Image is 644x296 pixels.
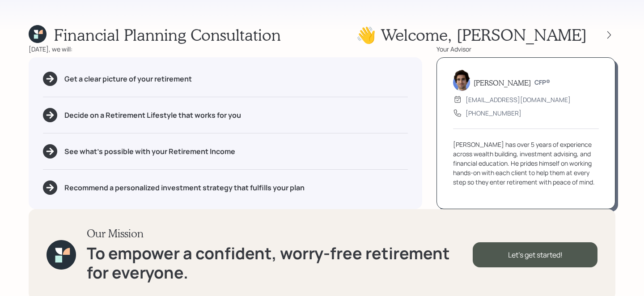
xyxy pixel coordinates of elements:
img: harrison-schaefer-headshot-2.png [453,69,470,91]
div: Your Advisor [436,44,615,54]
div: Let's get started! [473,242,597,267]
h3: Our Mission [87,227,473,240]
h5: Decide on a Retirement Lifestyle that works for you [64,111,241,120]
div: [EMAIL_ADDRESS][DOMAIN_NAME] [466,95,571,104]
h1: Financial Planning Consultation [54,25,281,44]
div: [PHONE_NUMBER] [466,108,521,118]
h1: 👋 Welcome , [PERSON_NAME] [356,25,587,44]
div: [DATE], we will: [29,44,422,54]
h1: To empower a confident, worry-free retirement for everyone. [87,244,473,282]
h6: CFP® [534,79,550,86]
h5: Get a clear picture of your retirement [64,75,192,83]
h5: Recommend a personalized investment strategy that fulfills your plan [64,184,305,192]
h5: [PERSON_NAME] [474,78,531,87]
div: [PERSON_NAME] has over 5 years of experience across wealth building, investment advising, and fin... [453,140,599,187]
h5: See what's possible with your Retirement Income [64,147,235,156]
